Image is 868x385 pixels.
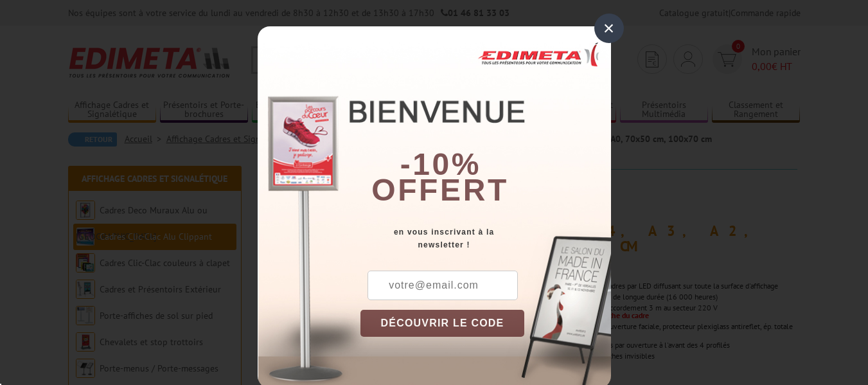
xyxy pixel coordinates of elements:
[368,271,518,300] input: votre@email.com
[594,13,624,43] div: ×
[400,147,481,181] b: -10%
[371,173,509,207] font: offert
[360,310,525,337] button: DÉCOUVRIR LE CODE
[360,226,611,251] div: en vous inscrivant à la newsletter !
